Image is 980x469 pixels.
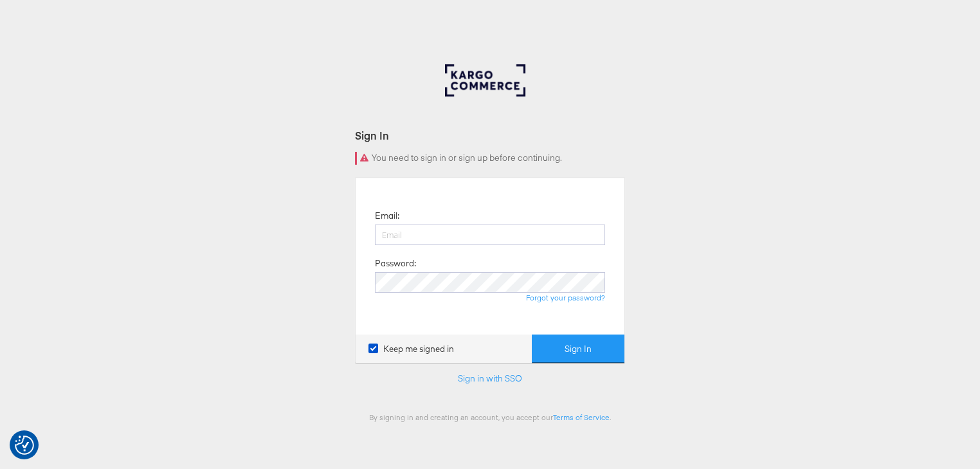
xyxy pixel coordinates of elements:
[375,210,399,222] label: Email:
[368,343,454,355] label: Keep me signed in
[355,128,625,143] div: Sign In
[375,257,416,270] label: Password:
[15,436,34,455] img: Revisit consent button
[15,436,34,455] button: Consent Preferences
[375,225,605,245] input: Email
[532,335,624,363] button: Sign In
[458,372,522,384] a: Sign in with SSO
[355,412,625,422] div: By signing in and creating an account, you accept our .
[526,293,605,302] a: Forgot your password?
[553,412,610,422] a: Terms of Service
[355,152,625,165] div: You need to sign in or sign up before continuing.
